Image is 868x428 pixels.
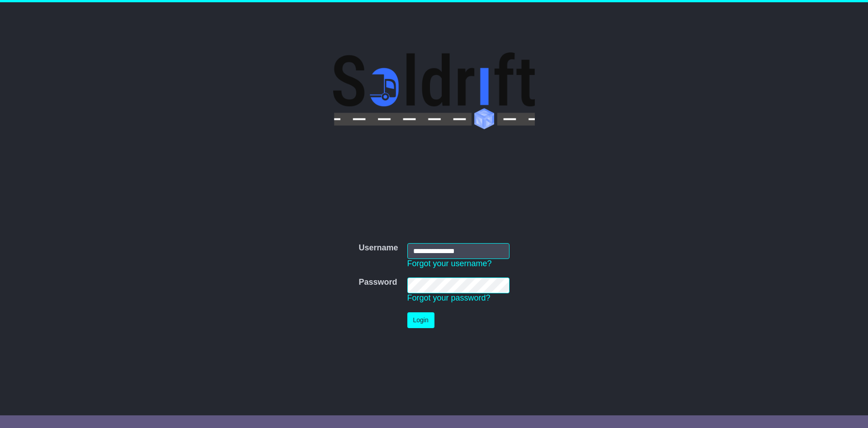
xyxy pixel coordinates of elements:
img: Soldrift Pty Ltd [333,52,534,129]
label: Username [359,243,398,253]
label: Password [359,277,397,287]
button: Login [407,312,434,328]
a: Forgot your password? [407,293,491,302]
a: Forgot your username? [407,259,492,268]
